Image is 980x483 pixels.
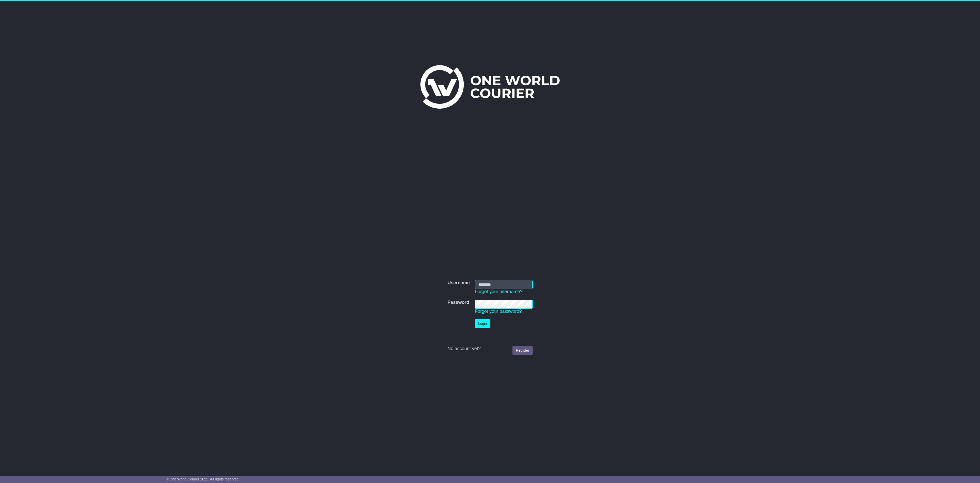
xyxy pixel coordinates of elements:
a: Forgot your password? [475,309,522,314]
a: Forgot your username? [475,289,523,294]
img: One World [420,65,560,109]
div: No account yet? [447,346,532,352]
button: Login [475,319,490,328]
span: © One World Courier 2025. All rights reserved. [166,477,240,481]
label: Username [447,280,470,286]
a: Register [512,346,532,355]
label: Password [447,300,469,305]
